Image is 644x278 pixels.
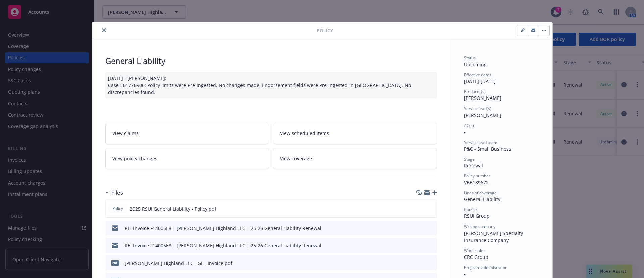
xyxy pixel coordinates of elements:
a: View policy changes [105,148,269,169]
span: Stage [464,156,475,162]
span: Wholesaler [464,248,485,253]
span: - [464,129,466,135]
span: View policy changes [112,155,157,162]
span: View coverage [280,155,312,162]
span: View claims [112,130,139,137]
span: Program administrator [464,265,507,270]
span: [PERSON_NAME] Specialty Insurance Company [464,230,524,243]
h3: Files [111,188,123,197]
div: [PERSON_NAME] Highland LLC - GL - Invoice.pdf [125,260,232,267]
button: download file [418,242,423,249]
span: [PERSON_NAME] [464,112,501,118]
span: Policy [317,27,333,34]
span: Service lead(s) [464,106,491,111]
div: RE: Invoice F14005E8 | [PERSON_NAME] Highland LLC | 25-26 General Liability Renewal [125,242,321,249]
span: VBB189672 [464,179,489,186]
div: General Liability [105,55,437,67]
span: Service lead team [464,140,497,145]
span: Lines of coverage [464,190,497,196]
button: download file [417,205,423,212]
div: Files [105,188,123,197]
button: preview file [428,225,434,232]
span: [PERSON_NAME] [464,95,501,101]
div: General Liability [464,196,539,203]
span: Upcoming [464,61,487,68]
a: View scheduled items [273,123,437,144]
span: RSUI Group [464,213,490,219]
div: [DATE] - [PERSON_NAME]: Case #01770906: Policy limits were Pre-ingested. No changes made. Endorse... [105,72,437,98]
span: 2025 RSUI General Liability - Policy.pdf [130,205,216,212]
button: close [100,26,108,34]
span: AC(s) [464,123,474,128]
button: preview file [428,242,434,249]
span: Carrier [464,207,477,212]
button: download file [418,225,423,232]
a: View claims [105,123,269,144]
button: preview file [428,260,434,267]
span: - [464,271,466,277]
span: CRC Group [464,254,488,260]
button: preview file [428,205,434,212]
span: Effective dates [464,72,491,78]
a: View coverage [273,148,437,169]
span: Renewal [464,162,483,169]
span: Status [464,55,476,61]
span: Policy number [464,173,490,179]
div: RE: Invoice F14005E8 | [PERSON_NAME] Highland LLC | 25-26 General Liability Renewal [125,225,321,232]
button: download file [418,260,423,267]
span: pdf [111,260,119,265]
span: Writing company [464,224,495,229]
span: Producer(s) [464,89,486,94]
span: Policy [111,206,124,212]
div: [DATE] - [DATE] [464,72,539,85]
span: P&C - Small Business [464,146,511,152]
span: View scheduled items [280,130,329,137]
